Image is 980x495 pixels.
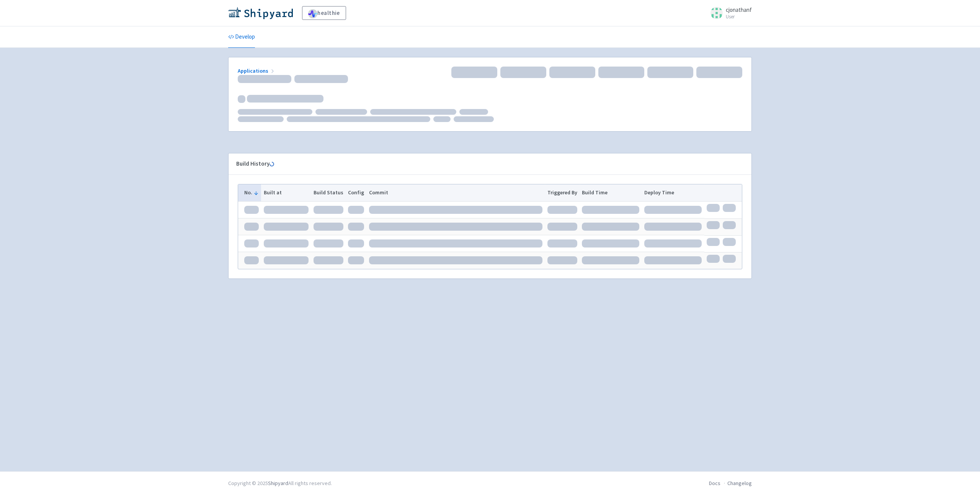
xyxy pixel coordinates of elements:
[545,184,580,201] th: Triggered By
[706,7,752,19] a: cjonathanf User
[709,480,720,487] a: Docs
[228,7,293,19] img: Shipyard logo
[228,479,332,487] div: Copyright © 2025 All rights reserved.
[367,184,545,201] th: Commit
[261,184,311,201] th: Built at
[244,189,259,197] button: No.
[580,184,642,201] th: Build Time
[311,184,346,201] th: Build Status
[726,14,752,19] small: User
[228,26,255,48] a: Develop
[268,480,288,487] a: Shipyard
[238,67,276,74] a: Applications
[236,160,732,168] div: Build History
[726,6,752,13] span: cjonathanf
[727,480,752,487] a: Changelog
[346,184,367,201] th: Config
[642,184,704,201] th: Deploy Time
[302,6,346,20] a: healthie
